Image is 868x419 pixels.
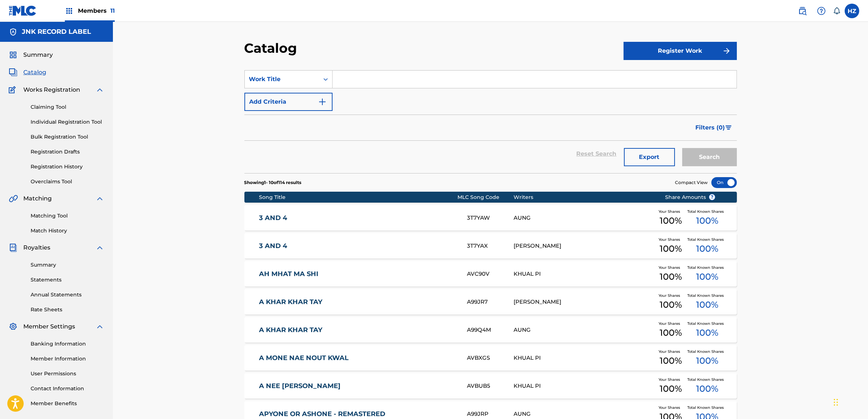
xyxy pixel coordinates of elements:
[95,243,104,252] img: expand
[95,322,104,331] img: expand
[95,85,104,94] img: expand
[249,75,315,84] div: Work Title
[665,193,715,201] span: Share Amounts
[31,291,104,299] a: Annual Statements
[709,194,715,200] span: ?
[624,148,675,166] button: Export
[244,70,737,173] form: Search Form
[31,212,104,220] a: Matching Tool
[259,410,457,418] a: APYONE OR ASHONE - REMASTERED
[467,270,514,278] div: AVC90V
[691,119,737,137] button: Filters (0)
[9,51,53,59] a: SummarySummary
[696,214,718,227] span: 100 %
[726,125,732,130] img: filter
[467,410,514,418] div: A99JRP
[687,265,727,270] span: Total Known Shares
[9,194,18,203] img: Matching
[687,293,727,298] span: Total Known Shares
[9,5,37,16] img: MLC Logo
[514,410,654,418] div: AUNG
[259,326,457,334] a: A KHAR KHAR TAY
[467,298,514,306] div: A99JR7
[31,148,104,156] a: Registration Drafts
[514,242,654,250] div: [PERSON_NAME]
[659,265,683,270] span: Your Shares
[696,242,718,255] span: 100 %
[244,179,302,186] p: Showing 1 - 10 of 114 results
[687,377,727,382] span: Total Known Shares
[814,4,829,18] div: Help
[696,326,718,339] span: 100 %
[9,85,18,94] img: Works Registration
[832,384,868,419] iframe: Chat Widget
[467,354,514,362] div: AVBXGS
[31,400,104,407] a: Member Benefits
[514,298,654,306] div: [PERSON_NAME]
[23,243,50,252] span: Royalties
[23,322,75,331] span: Member Settings
[9,28,17,36] img: Accounts
[31,227,104,235] a: Match History
[31,340,104,348] a: Banking Information
[9,68,46,77] a: CatalogCatalog
[31,276,104,284] a: Statements
[834,391,838,413] div: Drag
[660,298,682,311] span: 100 %
[659,209,683,214] span: Your Shares
[659,293,683,298] span: Your Shares
[9,322,17,331] img: Member Settings
[660,242,682,255] span: 100 %
[833,7,840,15] div: Notifications
[660,326,682,339] span: 100 %
[23,85,80,94] span: Works Registration
[9,243,17,252] img: Royalties
[817,7,826,15] img: help
[624,42,737,60] button: Register Work
[65,7,74,15] img: Top Rightsholders
[110,7,115,14] span: 11
[696,270,718,283] span: 100 %
[457,193,514,201] div: MLC Song Code
[23,68,46,77] span: Catalog
[696,354,718,367] span: 100 %
[514,270,654,278] div: KHUAL PI
[514,326,654,334] div: AUNG
[514,214,654,222] div: AUNG
[467,242,514,250] div: 3T7YAX
[31,178,104,185] a: Overclaims Tool
[798,7,807,15] img: search
[696,382,718,395] span: 100 %
[687,321,727,326] span: Total Known Shares
[687,209,727,214] span: Total Known Shares
[31,133,104,141] a: Bulk Registration Tool
[31,370,104,378] a: User Permissions
[659,405,683,410] span: Your Shares
[259,270,457,278] a: AH MHAT MA SHI
[22,28,91,36] h5: JNK RECORD LABEL
[467,214,514,222] div: 3T7YAW
[31,355,104,363] a: Member Information
[23,194,52,203] span: Matching
[259,193,457,201] div: Song Title
[659,377,683,382] span: Your Shares
[696,123,725,132] span: Filters ( 0 )
[31,118,104,126] a: Individual Registration Tool
[244,93,333,111] button: Add Criteria
[659,321,683,326] span: Your Shares
[31,261,104,269] a: Summary
[259,382,457,390] a: A NEE [PERSON_NAME]
[23,51,53,59] span: Summary
[660,382,682,395] span: 100 %
[259,242,457,250] a: 3 AND 4
[467,326,514,334] div: A99Q4M
[845,4,859,18] div: User Menu
[514,193,654,201] div: Writers
[318,97,327,106] img: 9d2ae6d4665cec9f34b9.svg
[514,382,654,390] div: KHUAL PI
[31,163,104,171] a: Registration History
[31,385,104,392] a: Contact Information
[467,382,514,390] div: AVBUB5
[687,237,727,242] span: Total Known Shares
